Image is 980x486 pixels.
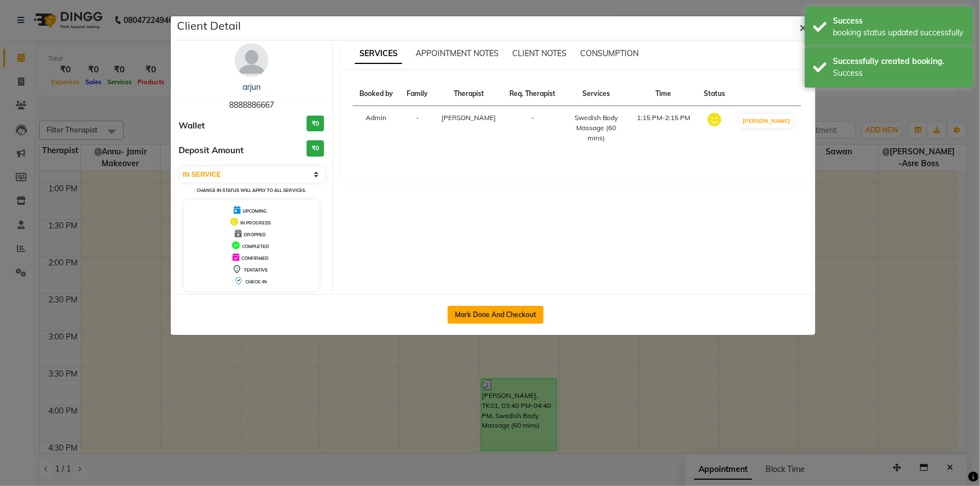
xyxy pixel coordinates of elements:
[833,56,965,67] div: Successfully created booking.
[177,17,241,34] h5: Client Detail
[242,244,269,249] span: COMPLETED
[245,279,267,285] span: CHECK-IN
[580,48,639,58] span: CONSUMPTION
[353,106,400,150] td: Admin
[400,106,435,150] td: -
[512,48,567,58] span: CLIENT NOTES
[235,43,268,77] img: avatar
[630,82,697,106] th: Time
[179,144,244,157] span: Deposit Amount
[243,82,261,92] a: arjun
[563,82,630,106] th: Services
[244,267,268,273] span: TENTATIVE
[833,67,965,79] div: Success
[353,82,400,106] th: Booked by
[197,187,306,193] small: Change in status will apply to all services.
[307,116,324,132] h3: ₹0
[355,44,402,64] span: SERVICES
[833,27,965,39] div: booking status updated successfully
[241,255,268,261] span: CONFIRMED
[179,120,206,132] span: Wallet
[307,140,324,157] h3: ₹0
[503,106,562,150] td: -
[229,100,274,110] span: 8888886667
[435,82,503,106] th: Therapist
[503,82,562,106] th: Req. Therapist
[569,113,623,143] div: Swedish Body Massage (60 mins)
[400,82,435,106] th: Family
[740,114,793,128] button: [PERSON_NAME]
[833,15,965,27] div: Success
[416,48,499,58] span: APPOINTMENT NOTES
[243,208,267,214] span: UPCOMING
[697,82,732,106] th: Status
[448,306,544,324] button: Mark Done And Checkout
[244,232,266,237] span: DROPPED
[240,220,271,226] span: IN PROGRESS
[630,106,697,150] td: 1:15 PM-2:15 PM
[441,113,496,122] span: [PERSON_NAME]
